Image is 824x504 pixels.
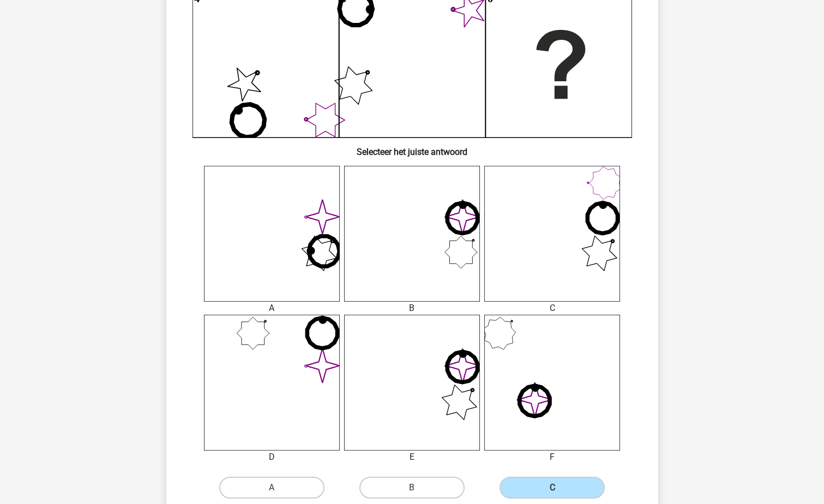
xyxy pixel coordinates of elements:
h6: Selecteer het juiste antwoord [184,138,641,157]
label: A [219,477,324,499]
div: A [196,302,348,315]
div: E [336,451,488,464]
label: B [359,477,465,499]
div: B [336,302,488,315]
label: C [500,477,605,499]
div: D [196,451,348,464]
div: C [476,302,628,315]
div: F [476,451,628,464]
